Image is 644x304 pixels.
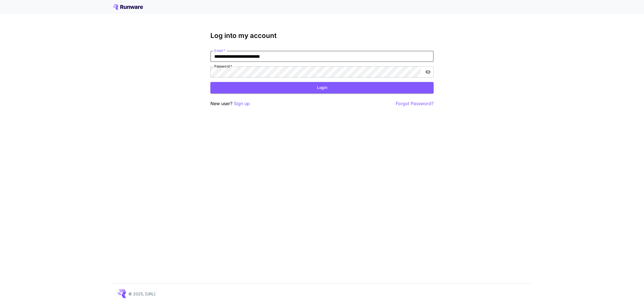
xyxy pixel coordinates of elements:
[210,100,250,107] p: New user?
[210,82,434,93] button: Login
[210,32,434,40] h3: Log into my account
[214,64,232,69] label: Password
[396,100,434,107] button: Forgot Password?
[423,67,433,77] button: toggle password visibility
[234,100,250,107] button: Sign up
[214,48,225,53] label: Email
[128,291,155,297] p: © 2025, [URL]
